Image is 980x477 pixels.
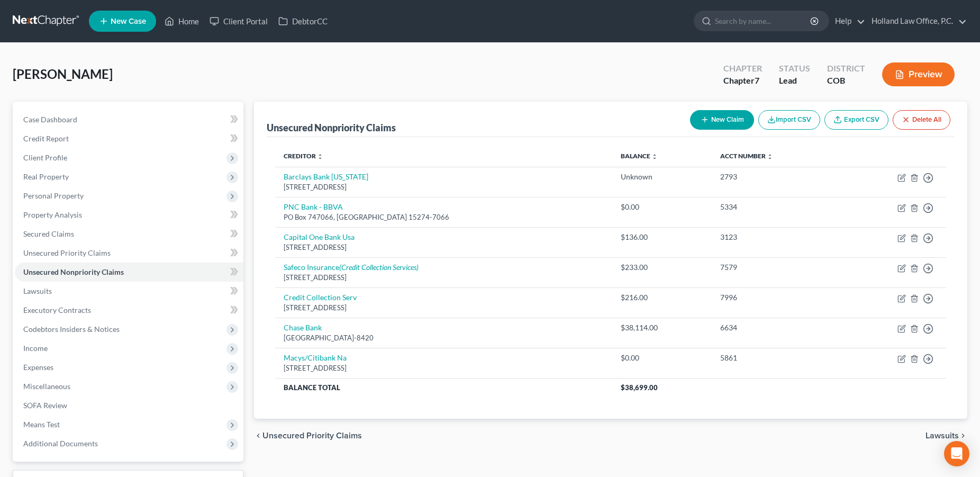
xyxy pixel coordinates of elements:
span: Codebtors Insiders & Notices [23,325,120,334]
a: SOFA Review [15,396,243,415]
div: 3123 [720,232,832,242]
span: Unsecured Priority Claims [262,431,362,440]
div: Chapter [723,75,762,87]
div: 6634 [720,322,832,333]
a: DebtorCC [273,12,333,31]
i: unfold_more [317,154,323,160]
div: [STREET_ADDRESS] [284,242,604,253]
span: Lawsuits [925,431,959,440]
i: chevron_right [959,431,967,440]
a: Case Dashboard [15,110,243,129]
button: Preview [882,62,955,86]
a: Export CSV [824,110,888,130]
a: Credit Collection Serv [284,293,357,302]
span: $38,699.00 [621,383,658,392]
a: Secured Claims [15,224,243,244]
a: Safeco Insurance(Credit Collection Services) [284,263,419,272]
span: Property Analysis [23,210,82,219]
span: Secured Claims [23,229,74,238]
div: Unsecured Nonpriority Claims [267,121,396,134]
span: Unsecured Nonpriority Claims [23,267,124,276]
div: COB [827,75,865,87]
div: [STREET_ADDRESS] [284,363,604,373]
span: Personal Property [23,191,84,200]
i: unfold_more [767,154,773,160]
a: Help [830,12,865,31]
button: Lawsuits chevron_right [925,431,967,440]
span: Unsecured Priority Claims [23,248,111,257]
div: 5334 [720,202,832,212]
div: [STREET_ADDRESS] [284,182,604,192]
a: Unsecured Priority Claims [15,244,243,263]
div: $216.00 [621,292,703,303]
div: Open Intercom Messenger [944,441,969,466]
div: [GEOGRAPHIC_DATA]-8420 [284,333,604,343]
div: $136.00 [621,232,703,242]
a: Credit Report [15,129,243,148]
span: Case Dashboard [23,115,77,124]
span: Expenses [23,363,53,372]
div: 5861 [720,353,832,363]
a: Holland Law Office, P.C. [866,12,967,31]
span: SOFA Review [23,401,67,410]
span: Lawsuits [23,286,52,295]
a: Property Analysis [15,205,243,224]
div: $38,114.00 [621,322,703,333]
div: 7579 [720,262,832,273]
a: Creditor unfold_more [284,152,323,160]
span: 7 [755,75,759,85]
div: Lead [779,75,810,87]
div: District [827,62,865,75]
a: Acct Number unfold_more [720,152,773,160]
span: Income [23,344,48,353]
button: New Claim [690,110,754,130]
i: (Credit Collection Services) [339,263,419,272]
span: Credit Report [23,134,69,143]
span: Client Profile [23,153,67,162]
div: PO Box 747066, [GEOGRAPHIC_DATA] 15274-7066 [284,212,604,222]
i: unfold_more [651,154,658,160]
a: Client Portal [204,12,273,31]
input: Search by name... [715,11,812,31]
a: Balance unfold_more [621,152,658,160]
th: Balance Total [275,378,612,397]
div: Unknown [621,172,703,182]
a: Capital One Bank Usa [284,232,355,241]
span: Real Property [23,172,69,181]
div: $233.00 [621,262,703,273]
div: 2793 [720,172,832,182]
div: [STREET_ADDRESS] [284,303,604,313]
span: Executory Contracts [23,305,91,314]
div: Status [779,62,810,75]
button: Delete All [893,110,950,130]
a: Executory Contracts [15,301,243,320]
a: PNC Bank - BBVA [284,202,343,211]
button: Import CSV [758,110,820,130]
span: Additional Documents [23,439,98,448]
div: [STREET_ADDRESS] [284,273,604,283]
span: Miscellaneous [23,382,70,391]
a: Home [159,12,204,31]
a: Barclays Bank [US_STATE] [284,172,368,181]
a: Chase Bank [284,323,322,332]
span: Means Test [23,420,60,429]
div: 7996 [720,292,832,303]
span: New Case [111,17,146,25]
div: Chapter [723,62,762,75]
a: Macys/Citibank Na [284,353,347,362]
i: chevron_left [254,431,262,440]
a: Unsecured Nonpriority Claims [15,263,243,282]
div: $0.00 [621,353,703,363]
a: Lawsuits [15,282,243,301]
span: [PERSON_NAME] [13,66,113,82]
div: $0.00 [621,202,703,212]
button: chevron_left Unsecured Priority Claims [254,431,362,440]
